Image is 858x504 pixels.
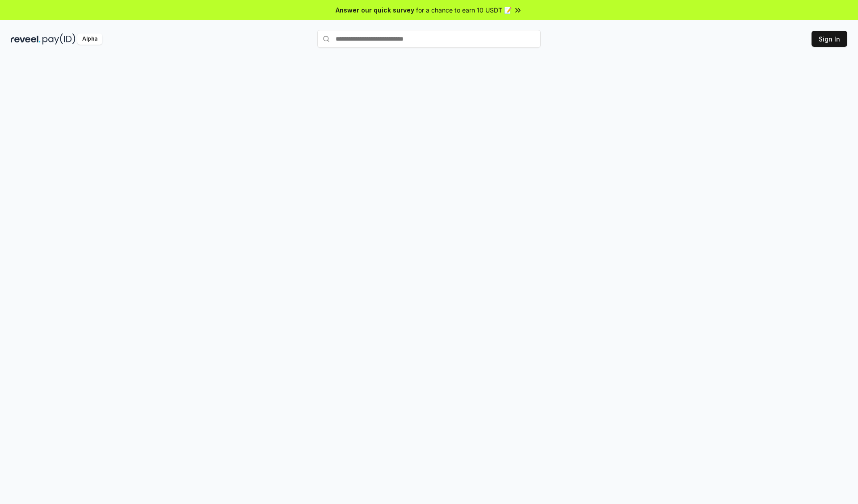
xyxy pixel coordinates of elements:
img: pay_id [42,33,76,45]
span: Answer our quick survey [336,5,414,15]
div: Alpha [77,33,102,45]
span: for a chance to earn 10 USDT 📝 [416,5,512,15]
button: Sign In [812,31,847,47]
img: reveel_dark [11,33,41,45]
